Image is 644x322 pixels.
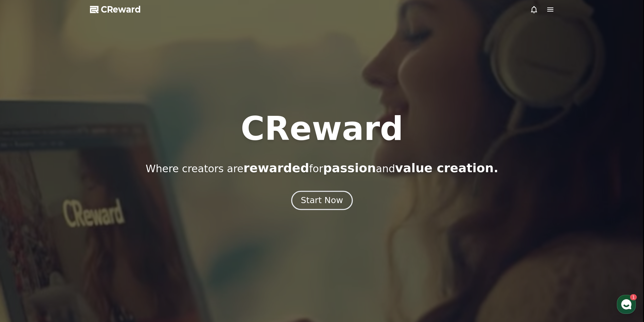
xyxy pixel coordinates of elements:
span: CReward [101,4,141,15]
a: CReward [90,4,141,15]
a: 1Messages [45,215,88,232]
span: value creation. [395,161,498,175]
p: Where creators are for and [146,161,498,175]
button: Start Now [291,191,353,210]
span: passion [323,161,376,175]
h1: CReward [241,112,403,145]
span: Messages [56,226,76,231]
span: rewarded [243,161,309,175]
div: Start Now [301,195,343,206]
a: Settings [88,215,130,232]
span: Settings [100,226,117,231]
a: Start Now [293,198,351,204]
span: Home [17,226,29,231]
span: 1 [69,215,71,220]
a: Home [2,215,45,232]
